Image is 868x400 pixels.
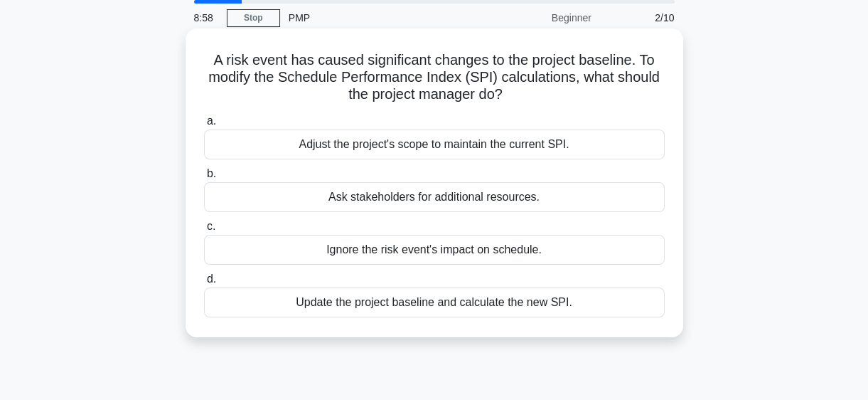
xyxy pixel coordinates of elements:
[186,4,227,32] div: 8:58
[207,115,216,127] span: a.
[204,182,665,212] div: Ask stakeholders for additional resources.
[476,4,600,32] div: Beginner
[600,4,683,32] div: 2/10
[204,235,665,265] div: Ignore the risk event's impact on schedule.
[280,4,476,32] div: PMP
[204,288,665,317] div: Update the project baseline and calculate the new SPI.
[204,130,665,159] div: Adjust the project's scope to maintain the current SPI.
[207,167,216,179] span: b.
[207,220,215,232] span: c.
[227,9,280,27] a: Stop
[207,273,216,285] span: d.
[203,51,666,104] h5: A risk event has caused significant changes to the project baseline. To modify the Schedule Perfo...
